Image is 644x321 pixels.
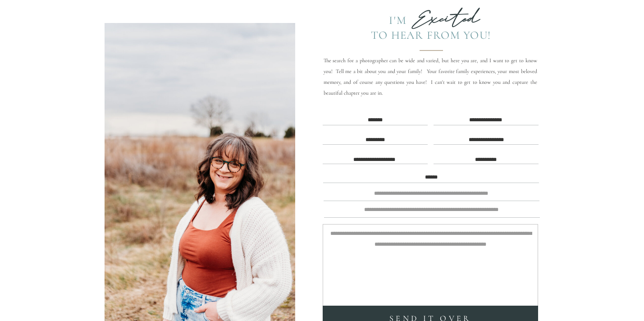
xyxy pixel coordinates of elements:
p: The search for a photographer can be wide and varied, but here you are, and I want to get to know... [324,55,537,88]
b: Excited [412,5,480,32]
div: To Hear from you! [365,28,498,41]
div: I'm [376,14,407,27]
